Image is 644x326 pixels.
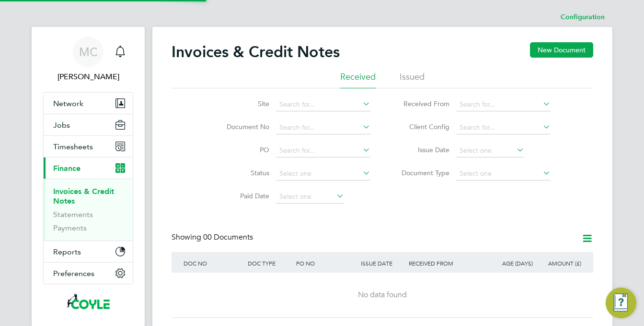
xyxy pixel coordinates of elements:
button: New Document [530,42,593,58]
div: AGE (DAYS) [487,252,535,274]
input: Search for... [456,121,551,134]
input: Select one [456,167,551,181]
div: Showing [172,232,255,242]
button: Jobs [44,114,133,135]
label: Document Type [394,169,449,177]
button: Network [44,93,133,114]
div: ISSUE DATE [358,252,407,274]
input: Search for... [276,121,370,134]
label: PO [214,145,269,154]
div: DOC NO [181,252,245,274]
label: Received From [394,99,449,108]
div: Finance [44,179,133,241]
div: RECEIVED FROM [406,252,487,274]
span: MC [79,46,98,58]
span: Finance [53,164,80,173]
li: Received [340,71,376,88]
img: coyles-logo-retina.png [67,294,109,309]
button: Finance [44,157,133,179]
h2: Invoices & Credit Notes [172,42,340,61]
button: Reports [44,241,133,262]
div: No data found [181,290,584,300]
input: Select one [276,190,344,204]
button: Preferences [44,263,133,284]
a: Go to home page [43,294,133,309]
input: Select one [456,144,524,157]
span: Timesheets [53,142,93,151]
label: Status [214,169,269,177]
label: Client Config [394,122,449,131]
a: MC[PERSON_NAME] [43,36,133,83]
label: Issue Date [394,145,449,154]
button: Timesheets [44,136,133,157]
input: Select one [276,167,370,181]
span: Reports [53,247,81,256]
span: Marie Cornick [43,71,133,83]
a: Statements [53,210,93,219]
a: Invoices & Credit Notes [53,187,114,205]
span: Jobs [53,121,70,130]
label: Paid Date [214,192,269,200]
li: Configuration [561,8,605,27]
span: 00 Documents [203,232,253,242]
input: Search for... [276,144,370,157]
div: AMOUNT (£) [535,252,584,274]
span: Network [53,99,83,108]
input: Search for... [456,98,551,111]
div: PO NO [294,252,358,274]
label: Document No [214,122,269,131]
span: Preferences [53,269,94,278]
li: Issued [400,71,425,88]
input: Search for... [276,98,370,111]
button: Engage Resource Center [606,288,636,318]
div: DOC TYPE [245,252,294,274]
label: Site [214,99,269,108]
a: Payments [53,223,87,232]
